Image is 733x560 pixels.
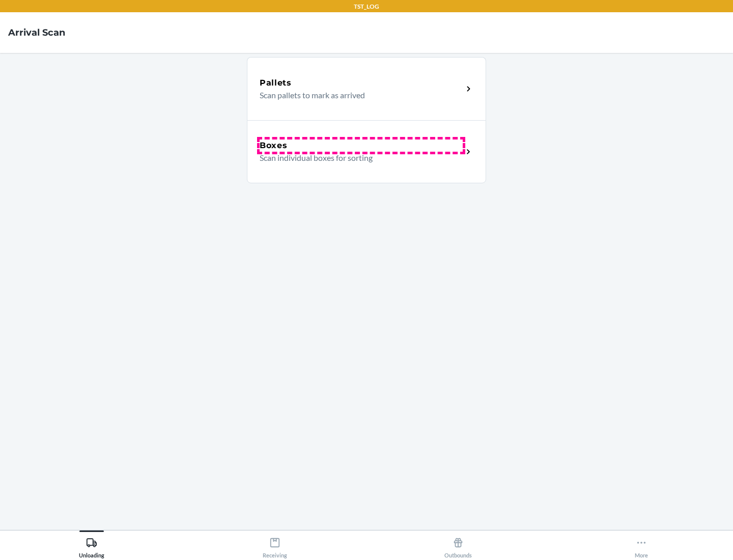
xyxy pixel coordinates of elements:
[183,530,366,558] button: Receiving
[444,533,472,558] div: Outbounds
[260,89,455,101] p: Scan pallets to mark as arrived
[260,77,292,89] h5: Pallets
[354,2,379,11] p: TST_LOG
[247,120,486,183] a: BoxesScan individual boxes for sorting
[635,533,648,558] div: More
[247,57,486,120] a: PalletsScan pallets to mark as arrived
[263,533,287,558] div: Receiving
[79,533,104,558] div: Unloading
[260,152,455,164] p: Scan individual boxes for sorting
[550,530,733,558] button: More
[260,139,288,152] h5: Boxes
[366,530,550,558] button: Outbounds
[8,26,65,39] h4: Arrival Scan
